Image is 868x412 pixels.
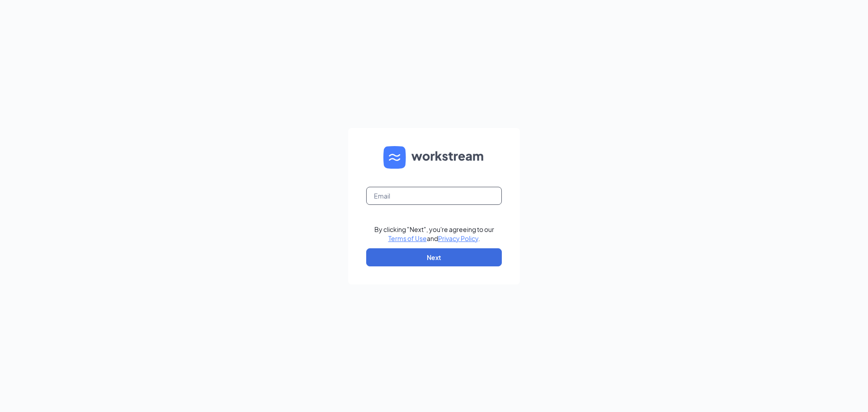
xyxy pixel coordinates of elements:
[438,234,478,242] a: Privacy Policy
[388,234,427,242] a: Terms of Use
[366,248,502,266] button: Next
[383,146,485,169] img: WS logo and Workstream text
[366,187,502,205] input: Email
[374,225,494,243] div: By clicking "Next", you're agreeing to our and .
